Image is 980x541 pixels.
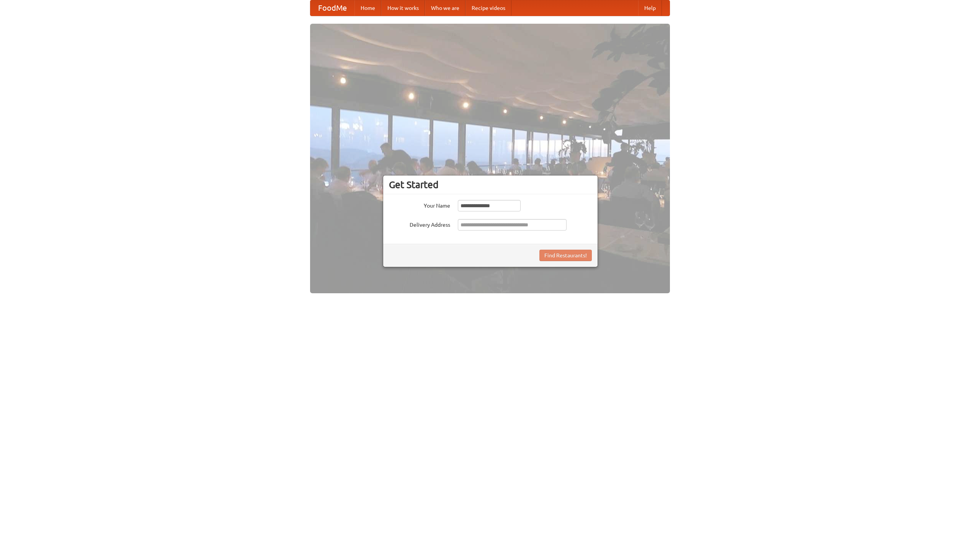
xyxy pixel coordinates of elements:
a: FoodMe [310,0,354,16]
label: Your Name [389,200,450,210]
a: How it works [381,0,425,16]
label: Delivery Address [389,219,450,229]
button: Find Restaurants! [539,250,592,261]
a: Help [638,0,662,16]
a: Home [354,0,381,16]
a: Who we are [425,0,465,16]
h3: Get Started [389,179,592,190]
a: Recipe videos [465,0,511,16]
